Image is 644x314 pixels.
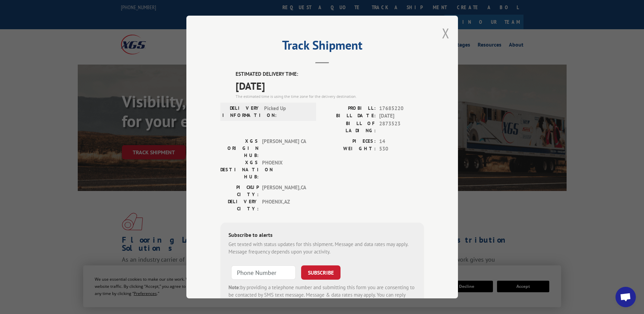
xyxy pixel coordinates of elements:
[228,241,416,256] div: Get texted with status updates for this shipment. Message and data rates may apply. Message frequ...
[379,105,424,112] span: 17685220
[379,138,424,145] span: 14
[220,198,259,212] label: DELIVERY CITY:
[322,145,376,153] label: WEIGHT:
[262,184,308,198] span: [PERSON_NAME] , CA
[322,138,376,145] label: PIECES:
[262,159,308,180] span: PHOENIX
[301,265,341,280] button: SUBSCRIBE
[220,138,259,159] label: XGS ORIGIN HUB:
[228,284,416,307] div: by providing a telephone number and submitting this form you are consenting to be contacted by SM...
[222,105,261,119] label: DELIVERY INFORMATION:
[228,231,416,241] div: Subscribe to alerts
[262,198,308,212] span: PHOENIX , AZ
[615,287,636,307] div: Open chat
[236,78,424,93] span: [DATE]
[220,159,259,180] label: XGS DESTINATION HUB:
[220,40,424,53] h2: Track Shipment
[220,184,259,198] label: PICKUP CITY:
[322,120,376,134] label: BILL OF LADING:
[236,93,424,100] div: The estimated time is using the time zone for the delivery destination.
[442,24,449,42] button: Close modal
[322,112,376,120] label: BILL DATE:
[231,265,296,280] input: Phone Number
[264,105,310,119] span: Picked Up
[322,105,376,112] label: PROBILL:
[228,284,240,291] strong: Note:
[262,138,308,159] span: [PERSON_NAME] CA
[236,70,424,78] label: ESTIMATED DELIVERY TIME:
[379,120,424,134] span: 2873523
[379,112,424,120] span: [DATE]
[379,145,424,153] span: 530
